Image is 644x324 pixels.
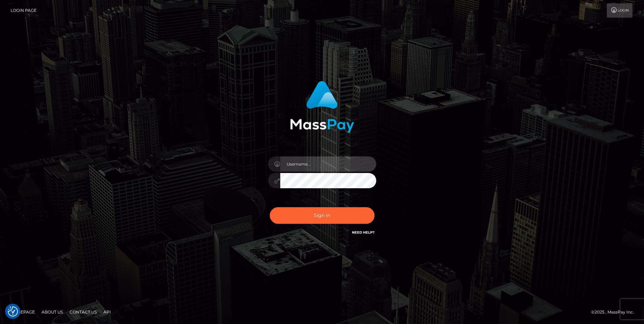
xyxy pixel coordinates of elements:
[290,81,354,133] img: MassPay Login
[39,307,66,317] a: About Us
[591,308,639,316] div: © 2025 , MassPay Inc.
[352,230,375,235] a: Need Help?
[270,207,375,224] button: Sign in
[8,306,18,317] img: Revisit consent button
[10,3,37,18] a: Login Page
[607,3,633,18] a: Login
[280,156,376,172] input: Username...
[101,307,114,317] a: API
[8,306,18,317] button: Consent Preferences
[7,307,38,317] a: Homepage
[67,307,99,317] a: Contact Us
